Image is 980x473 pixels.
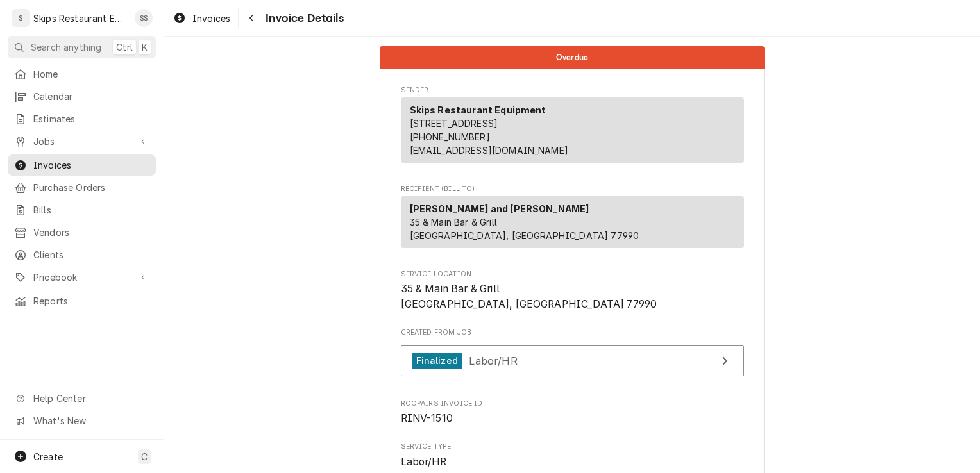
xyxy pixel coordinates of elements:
div: Recipient (Bill To) [401,196,744,253]
span: What's New [33,414,148,427]
span: Calendar [33,90,149,103]
span: Invoice Details [262,10,343,27]
div: Invoice Sender [401,85,744,169]
a: Home [8,63,156,85]
span: RINV-1510 [401,412,453,424]
span: Purchase Orders [33,181,149,194]
span: Create [33,451,63,462]
div: Recipient (Bill To) [401,196,744,248]
a: Go to What's New [8,410,156,431]
span: 35 & Main Bar & Grill [GEOGRAPHIC_DATA], [GEOGRAPHIC_DATA] 77990 [410,217,639,241]
span: Search anything [31,40,101,54]
a: Clients [8,244,156,265]
a: Go to Pricebook [8,267,156,288]
a: Go to Help Center [8,388,156,409]
div: SS [135,9,153,27]
a: [PHONE_NUMBER] [410,131,490,142]
a: View Job [401,345,744,377]
span: [STREET_ADDRESS] [410,118,498,129]
span: Estimates [33,112,149,126]
a: Invoices [8,154,156,176]
div: Sender [401,97,744,163]
span: Recipient (Bill To) [401,184,744,194]
div: Shan Skipper's Avatar [135,9,153,27]
a: Calendar [8,86,156,107]
a: Purchase Orders [8,177,156,198]
span: Labor/HR [469,354,517,367]
button: Search anythingCtrlK [8,36,156,58]
span: Service Location [401,269,744,279]
div: Invoice Recipient [401,184,744,254]
span: Roopairs Invoice ID [401,399,744,409]
strong: [PERSON_NAME] and [PERSON_NAME] [410,203,589,214]
div: Sender [401,97,744,168]
a: [EMAIL_ADDRESS][DOMAIN_NAME] [410,145,568,156]
span: Sender [401,85,744,95]
a: Go to Jobs [8,131,156,152]
span: Roopairs Invoice ID [401,411,744,426]
span: Overdue [556,53,588,62]
div: Status [380,46,765,69]
span: 35 & Main Bar & Grill [GEOGRAPHIC_DATA], [GEOGRAPHIC_DATA] 77990 [401,283,657,310]
div: S [12,9,30,27]
a: Reports [8,290,156,311]
a: Bills [8,199,156,220]
a: Vendors [8,222,156,243]
span: Vendors [33,226,149,239]
span: Service Type [401,442,744,452]
div: Roopairs Invoice ID [401,399,744,426]
span: Invoices [192,12,230,25]
span: Service Location [401,281,744,311]
span: Help Center [33,392,148,405]
span: Service Type [401,454,744,470]
div: Service Type [401,442,744,469]
span: C [141,450,148,463]
span: Pricebook [33,270,130,284]
div: Finalized [412,353,462,370]
div: Skips Restaurant Equipment [33,12,128,25]
span: Ctrl [116,40,133,54]
button: Navigate back [241,8,262,28]
span: Created From Job [401,328,744,338]
div: Created From Job [401,328,744,383]
span: Labor/HR [401,456,446,468]
span: Invoices [33,158,149,172]
div: Service Location [401,269,744,312]
span: Home [33,67,149,81]
span: K [142,40,148,54]
span: Reports [33,294,149,308]
strong: Skips Restaurant Equipment [410,104,546,115]
a: Estimates [8,108,156,129]
span: Clients [33,248,149,261]
span: Bills [33,203,149,217]
span: Jobs [33,135,130,148]
a: Invoices [168,8,235,29]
